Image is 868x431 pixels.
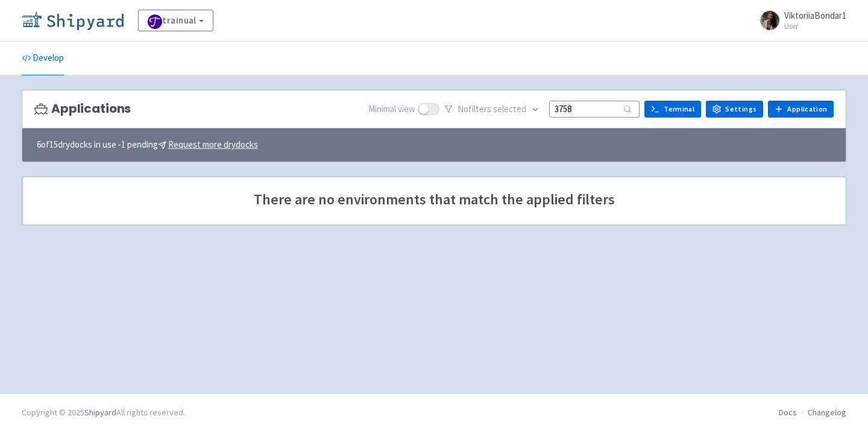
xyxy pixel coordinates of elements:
a: trainual [138,10,213,31]
a: Shipyard [84,407,116,418]
a: Application [768,101,834,118]
u: Request more drydocks [168,139,258,150]
a: Terminal [644,101,701,118]
a: Docs [779,407,797,418]
a: ViktoriiaBondar1 User [753,11,846,30]
a: Changelog [808,407,846,418]
span: Minimal view [368,102,415,116]
h3: Applications [34,102,131,116]
small: User [784,22,846,30]
a: Develop [22,42,64,75]
span: There are no environments that match the applied filters [37,192,831,207]
span: No filter s [458,102,526,116]
img: Shipyard logo [22,11,124,30]
span: selected [493,103,526,115]
a: Settings [706,101,763,118]
span: 6 of 15 drydocks in use - 1 pending [37,138,258,152]
div: Copyright © 2025 All rights reserved. [22,406,185,419]
input: Search... [549,101,640,117]
span: ViktoriiaBondar1 [784,10,846,21]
